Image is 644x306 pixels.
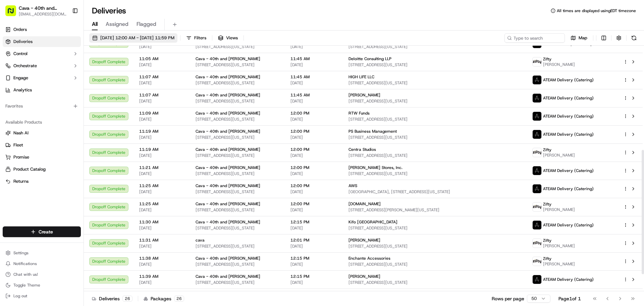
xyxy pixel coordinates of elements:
[47,166,81,172] a: Powered byPylon
[543,132,594,137] span: ATEAM Delivery (Catering)
[4,147,54,160] a: 📗Knowledge Base
[139,153,185,158] span: [DATE]
[139,183,185,188] span: 11:25 AM
[348,225,522,231] span: [STREET_ADDRESS][US_STATE]
[13,39,33,45] span: Deliveries
[13,130,29,136] span: Nash AI
[196,147,260,152] span: Cava - 40th and [PERSON_NAME]
[348,92,380,98] span: [PERSON_NAME]
[137,20,156,28] span: Flagged
[348,262,522,267] span: [STREET_ADDRESS][US_STATE]
[13,87,32,93] span: Analytics
[3,101,81,112] div: Favorites
[533,130,541,139] img: ateam_logo.png
[3,73,81,83] button: Engage
[568,33,590,43] button: Map
[21,104,48,110] span: 40th Madison
[348,135,522,140] span: [STREET_ADDRESS][US_STATE]
[92,5,126,16] h1: Deliveries
[3,48,81,59] button: Control
[196,135,280,140] span: [STREET_ADDRESS][US_STATE]
[543,207,575,212] span: [PERSON_NAME]
[144,295,184,302] div: Packages
[7,27,122,38] p: Welcome 👋
[3,85,81,95] a: Analytics
[290,153,338,158] span: [DATE]
[348,44,522,49] span: [STREET_ADDRESS][US_STATE]
[139,111,185,116] span: 11:09 AM
[348,153,522,158] span: [STREET_ADDRESS][US_STATE]
[13,27,27,33] span: Orders
[39,228,53,235] span: Create
[19,11,67,17] span: [EMAIL_ADDRESS][DOMAIN_NAME]
[290,147,338,152] span: 12:00 PM
[348,183,357,188] span: AWS
[13,250,29,256] span: Settings
[290,256,338,261] span: 12:15 PM
[533,221,541,229] img: ateam_logo.png
[100,35,174,41] span: [DATE] 12:00 AM - [DATE] 11:59 PM
[7,116,17,127] img: Klarizel Pensader
[3,270,81,279] button: Chat with us!
[54,147,110,160] a: 💻API Documentation
[196,129,260,134] span: Cava - 40th and [PERSON_NAME]
[139,244,185,249] span: [DATE]
[57,122,59,128] span: •
[290,171,338,176] span: [DATE]
[557,8,636,13] span: All times are displayed using EDT timezone
[290,237,338,243] span: 12:01 PM
[196,153,280,158] span: [STREET_ADDRESS][US_STATE]
[139,98,185,104] span: [DATE]
[533,203,541,211] img: zifty-logo-trans-sq.png
[106,20,128,28] span: Assigned
[13,293,27,299] span: Log out
[290,183,338,188] span: 12:00 PM
[290,56,338,61] span: 11:45 AM
[348,62,522,68] span: [STREET_ADDRESS][US_STATE]
[543,261,575,267] span: [PERSON_NAME]
[3,259,81,268] button: Notifications
[348,189,522,194] span: [GEOGRAPHIC_DATA], [STREET_ADDRESS][US_STATE]
[196,256,260,261] span: Cava - 40th and [PERSON_NAME]
[543,277,594,282] span: ATEAM Delivery (Catering)
[13,75,28,81] span: Engage
[3,140,81,150] button: Fleet
[290,165,338,170] span: 12:00 PM
[290,219,338,225] span: 12:15 PM
[348,80,522,86] span: [STREET_ADDRESS][US_STATE]
[348,207,522,213] span: [STREET_ADDRESS][PERSON_NAME][US_STATE]
[13,142,23,148] span: Fleet
[348,165,402,170] span: [PERSON_NAME] Stores, Inc.
[290,62,338,68] span: [DATE]
[348,274,380,279] span: [PERSON_NAME]
[139,280,185,285] span: [DATE]
[3,24,81,35] a: Orders
[543,243,575,249] span: [PERSON_NAME]
[13,261,37,266] span: Notifications
[13,178,29,184] span: Returns
[196,189,280,194] span: [STREET_ADDRESS][US_STATE]
[196,92,260,98] span: Cava - 40th and [PERSON_NAME]
[290,244,338,249] span: [DATE]
[290,201,338,207] span: 12:00 PM
[348,56,391,61] span: Deloitte Consulting LLP
[139,92,185,98] span: 11:07 AM
[30,64,110,71] div: Start new chat
[196,262,280,267] span: [STREET_ADDRESS][US_STATE]
[196,207,280,213] span: [STREET_ADDRESS][US_STATE]
[139,189,185,194] span: [DATE]
[290,262,338,267] span: [DATE]
[139,80,185,86] span: [DATE]
[579,35,587,41] span: Map
[3,128,81,138] button: Nash AI
[533,148,541,157] img: zifty-logo-trans-sq.png
[174,296,184,302] div: 26
[139,256,185,261] span: 11:38 AM
[139,74,185,80] span: 11:07 AM
[139,201,185,207] span: 11:25 AM
[290,129,338,134] span: 12:00 PM
[49,104,52,110] span: •
[3,248,81,258] button: Settings
[196,280,280,285] span: [STREET_ADDRESS][US_STATE]
[290,274,338,279] span: 12:15 PM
